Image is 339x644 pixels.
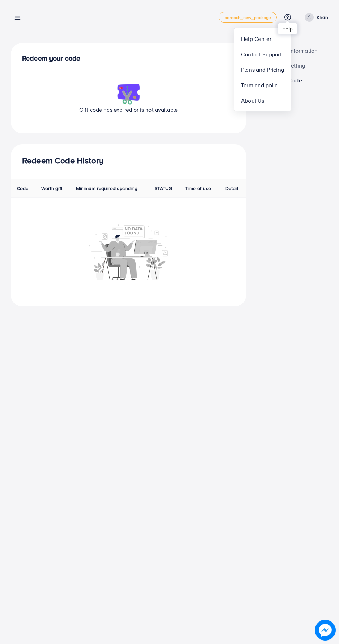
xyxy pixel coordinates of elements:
img: image [315,620,336,641]
span: Minimum required spending [76,185,138,192]
img: No account [89,224,168,280]
span: Worth gift [41,185,62,192]
span: Contact Support [241,50,282,59]
span: Help Center [241,35,271,43]
span: adreach_new_package [225,15,271,20]
span: Business Information [266,48,318,53]
img: img [115,82,143,106]
p: Khan [317,13,328,21]
span: Time of use [185,185,211,192]
a: Khan [302,13,328,22]
span: Term and policy [241,81,281,89]
span: Code [17,185,29,192]
a: adreach_new_package [219,12,277,23]
span: Detail [225,185,238,192]
div: Help [278,23,297,34]
h3: Redeem Code History [22,155,235,166]
span: About Us [241,97,264,105]
h4: Redeem your code [22,54,235,62]
span: STATUS [155,185,172,192]
span: Plans and Pricing [241,65,284,74]
div: Gift code has expired or is not available [22,73,235,122]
